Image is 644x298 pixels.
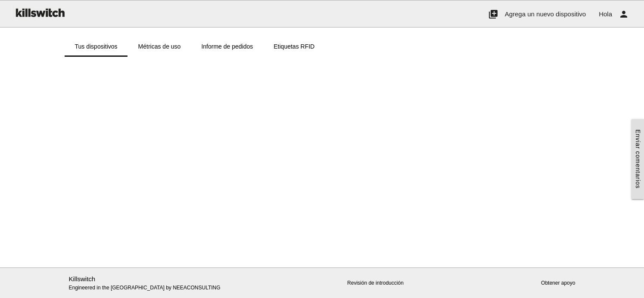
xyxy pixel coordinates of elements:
[505,10,586,18] span: Agrega un nuevo dispositivo
[65,36,128,57] a: Tus dispositivos
[541,280,575,286] a: Obtener apoyo
[488,0,498,28] i: add_to_photos
[632,119,644,199] a: Enviar comentarios
[263,36,325,57] a: Etiquetas RFID
[69,275,96,283] a: Killswitch
[13,0,66,25] img: ks-logo-black-160-b.png
[619,0,629,28] i: person
[69,274,232,292] p: Engineered in the [GEOGRAPHIC_DATA] by NEEACONSULTING
[599,10,612,18] span: Hola
[128,36,191,57] a: Métricas de uso
[347,280,404,286] a: Revisión de introducción
[191,36,263,57] a: Informe de pedidos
